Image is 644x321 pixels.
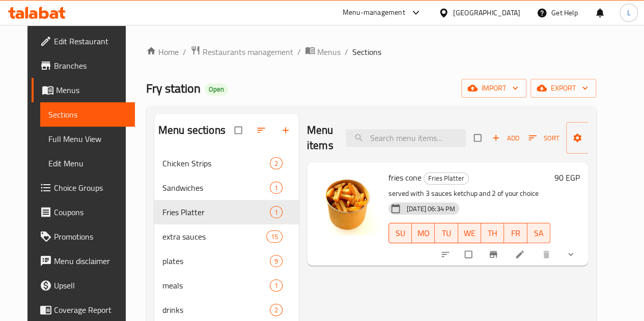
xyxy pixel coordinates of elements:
span: MO [416,226,431,241]
button: import [461,79,526,98]
a: Sections [40,102,135,127]
h2: Menu items [307,123,333,153]
a: Promotions [32,224,135,249]
span: Choice Groups [54,182,127,194]
span: Fry station [146,77,201,100]
div: Menu-management [343,7,405,19]
div: Fries Platter1 [154,200,299,224]
span: export [539,82,588,95]
div: meals1 [154,273,299,298]
span: Upsell [54,279,127,291]
span: 2 [270,159,282,168]
button: Manage items [566,122,638,154]
span: Edit Menu [48,157,127,169]
div: items [270,304,283,316]
span: 1 [270,183,282,193]
button: TH [481,223,504,243]
span: drinks [162,304,270,316]
span: SA [531,226,546,241]
span: Select to update [459,245,480,264]
svg: Show Choices [566,249,576,259]
span: Open [205,85,228,94]
div: [GEOGRAPHIC_DATA] [453,7,520,18]
span: Sort [528,132,559,144]
span: Fries Platter [162,206,270,218]
span: Add item [489,130,522,146]
span: 9 [270,256,282,266]
span: 1 [270,208,282,217]
button: MO [412,223,435,243]
span: WE [462,226,477,241]
a: Full Menu View [40,127,135,151]
span: Sections [48,108,127,121]
span: Select all sections [229,121,250,140]
h6: 90 EGP [554,170,580,185]
span: Full Menu View [48,133,127,145]
a: Edit Menu [40,151,135,176]
div: Sandwiches1 [154,176,299,200]
span: Promotions [54,230,127,243]
span: Restaurants management [203,46,293,58]
span: Sandwiches [162,182,270,194]
span: FR [508,226,523,241]
div: Chicken Strips2 [154,151,299,176]
img: fries cone [315,170,380,236]
button: SU [388,223,412,243]
span: [DATE] 06:34 PM [403,204,459,214]
button: WE [458,223,481,243]
p: served with 3 sauces ketchup and 2 of your choice [388,187,550,200]
span: Chicken Strips [162,157,270,169]
nav: breadcrumb [146,45,596,59]
a: Home [146,46,179,58]
li: / [297,46,301,58]
span: plates [162,255,270,267]
span: meals [162,279,270,291]
span: Sort sections [250,119,274,141]
div: items [266,230,283,243]
a: Menu disclaimer [32,249,135,273]
a: Branches [32,53,135,78]
span: extra sauces [162,230,266,243]
div: items [270,279,283,291]
li: / [345,46,348,58]
div: items [270,182,283,194]
a: Edit Restaurant [32,29,135,53]
input: search [346,129,466,147]
a: Restaurants management [190,45,293,59]
span: Branches [54,60,127,72]
button: SA [527,223,550,243]
span: Coverage Report [54,304,127,316]
span: Add [492,132,519,144]
button: Branch-specific-item [482,243,507,266]
h2: Menu sections [158,123,226,138]
div: items [270,206,283,218]
span: 2 [270,305,282,315]
span: fries cone [388,170,422,185]
button: Add section [274,119,299,141]
li: / [183,46,186,58]
a: Upsell [32,273,135,298]
a: Menus [32,78,135,102]
div: Fries Platter [424,172,469,185]
span: SU [393,226,408,241]
div: plates9 [154,249,299,273]
button: FR [504,223,527,243]
button: TU [435,223,458,243]
span: Menu disclaimer [54,255,127,267]
div: items [270,255,283,267]
div: extra sauces15 [154,224,299,249]
span: 15 [267,232,282,242]
span: Fries Platter [424,172,468,184]
a: Menus [305,45,341,59]
span: Menus [317,46,341,58]
span: Select section [468,128,489,148]
button: delete [535,243,559,266]
span: Edit Restaurant [54,35,127,47]
button: Sort [526,130,562,146]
